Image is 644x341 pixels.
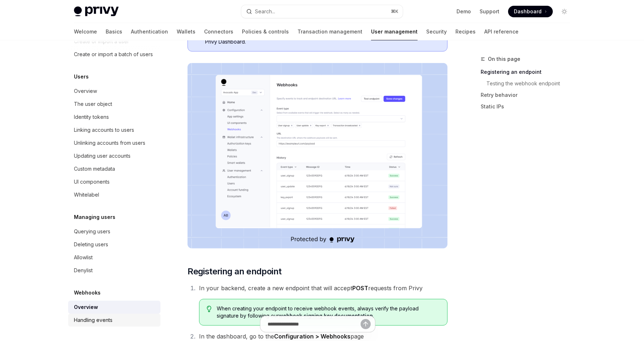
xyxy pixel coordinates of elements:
a: Overview [68,85,160,98]
span: ⌘ K [391,9,398,14]
div: Updating user accounts [74,152,131,160]
div: Search... [255,7,275,16]
a: Custom metadata [68,162,160,175]
a: Static IPs [481,101,576,112]
div: Whitelabel [74,190,99,199]
a: Policies & controls [242,23,289,40]
div: Custom metadata [74,165,115,173]
a: Deleting users [68,238,160,251]
div: UI components [74,178,110,186]
div: Linking accounts to users [74,126,134,134]
a: Support [480,8,499,15]
img: images/Webhooks.png [188,63,447,248]
div: Unlinking accounts from users [74,139,145,147]
a: Allowlist [68,251,160,264]
button: Search...⌘K [241,5,403,18]
a: Basics [106,23,122,40]
span: On this page [488,55,520,63]
a: Recipes [455,23,476,40]
a: Demo [456,8,471,15]
div: Deleting users [74,240,108,249]
div: Overview [74,87,97,95]
div: Querying users [74,227,110,236]
a: Dashboard [508,6,553,17]
span: Dashboard [514,8,542,15]
h5: Managing users [74,213,115,221]
div: Overview [74,303,98,311]
a: Authentication [131,23,168,40]
a: Create or import a batch of users [68,48,160,61]
a: Updating user accounts [68,149,160,162]
a: Denylist [68,264,160,277]
img: light logo [74,6,119,17]
span: Registering an endpoint [188,266,281,277]
a: Testing the webhook endpoint [481,78,576,89]
a: Identity tokens [68,111,160,124]
a: Overview [68,301,160,314]
div: Identity tokens [74,113,109,121]
a: Security [426,23,447,40]
a: Whitelabel [68,188,160,201]
div: Create or import a batch of users [74,50,153,59]
button: Toggle dark mode [559,6,570,17]
button: Send message [361,319,371,329]
a: The user object [68,98,160,111]
a: API reference [484,23,519,40]
div: Denylist [74,266,93,275]
a: Retry behavior [481,89,576,101]
div: The user object [74,100,112,108]
a: Wallets [177,23,195,40]
a: Registering an endpoint [481,66,576,78]
a: User management [371,23,418,40]
span: In your backend, create a new endpoint that will accept requests from Privy [199,284,423,292]
a: Transaction management [297,23,362,40]
a: webhook signing key documentation [279,313,373,319]
strong: POST [352,284,368,292]
div: Allowlist [74,253,93,262]
span: When creating your endpoint to receive webhook events, always verify the payload signature by fol... [217,305,440,319]
svg: Tip [207,306,212,312]
a: Handling events [68,314,160,327]
h5: Webhooks [74,288,101,297]
a: Unlinking accounts from users [68,136,160,149]
a: UI components [68,175,160,188]
a: Querying users [68,225,160,238]
input: Ask a question... [268,316,361,332]
a: Connectors [204,23,233,40]
a: Linking accounts to users [68,124,160,136]
h5: Users [74,72,89,81]
a: Welcome [74,23,97,40]
div: Handling events [74,316,113,324]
